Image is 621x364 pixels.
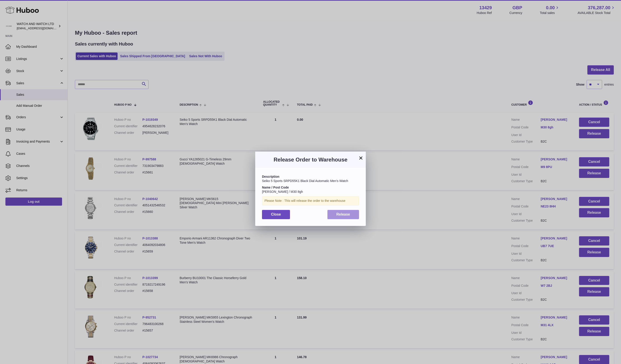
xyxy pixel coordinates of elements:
span: Close [271,212,281,216]
button: × [358,155,364,161]
strong: Description [262,175,279,178]
div: Please Note : This will release the order to the warehouse [262,196,359,205]
span: Seiko 5 Sports SRPD55K1 Black Dial Automatic Men's Watch [262,179,348,183]
button: Release [327,210,359,219]
span: Release [336,212,350,216]
span: [PERSON_NAME] / M30 8gh [262,190,303,193]
button: Close [262,210,290,219]
strong: Name / Post Code [262,186,289,189]
h3: Release Order to Warehouse [262,156,359,163]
